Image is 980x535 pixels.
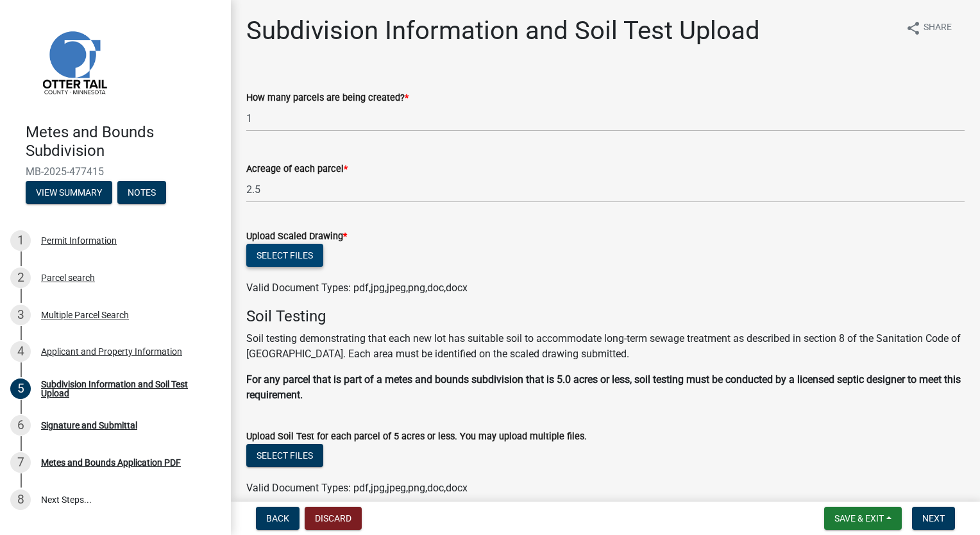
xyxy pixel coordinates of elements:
[246,373,961,401] strong: For any parcel that is part of a metes and bounds subdivision that is 5.0 acres or less, soil tes...
[906,21,921,36] i: share
[10,230,31,251] div: 1
[41,236,117,245] div: Permit Information
[246,444,323,467] button: Select files
[834,513,884,523] span: Save & Exit
[895,15,962,40] button: shareShare
[256,507,300,530] button: Back
[41,458,181,467] div: Metes and Bounds Application PDF
[26,123,221,160] h4: Metes and Bounds Subdivision
[922,513,945,523] span: Next
[117,181,166,204] button: Notes
[26,166,205,178] span: MB-2025-477415
[10,378,31,399] div: 5
[41,310,129,319] div: Multiple Parcel Search
[924,21,952,36] span: Share
[305,507,362,530] button: Discard
[246,244,323,267] button: Select files
[41,347,182,356] div: Applicant and Property Information
[246,232,347,241] label: Upload Scaled Drawing
[41,380,210,398] div: Subdivision Information and Soil Test Upload
[41,273,95,282] div: Parcel search
[246,94,409,103] label: How many parcels are being created?
[10,305,31,325] div: 3
[26,181,112,204] button: View Summary
[10,489,31,510] div: 8
[26,188,112,198] wm-modal-confirm: Summary
[10,415,31,436] div: 6
[266,513,289,523] span: Back
[912,507,955,530] button: Next
[10,341,31,362] div: 4
[246,331,965,362] p: Soil testing demonstrating that each new lot has suitable soil to accommodate long-term sewage tr...
[10,452,31,473] div: 7
[246,307,965,326] h4: Soil Testing
[26,13,122,110] img: Otter Tail County, Minnesota
[246,482,468,494] span: Valid Document Types: pdf,jpg,jpeg,png,doc,docx
[824,507,902,530] button: Save & Exit
[117,188,166,198] wm-modal-confirm: Notes
[246,282,468,294] span: Valid Document Types: pdf,jpg,jpeg,png,doc,docx
[41,421,137,430] div: Signature and Submittal
[246,15,760,46] h1: Subdivision Information and Soil Test Upload
[246,432,587,441] label: Upload Soil Test for each parcel of 5 acres or less. You may upload multiple files.
[246,165,348,174] label: Acreage of each parcel
[10,267,31,288] div: 2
